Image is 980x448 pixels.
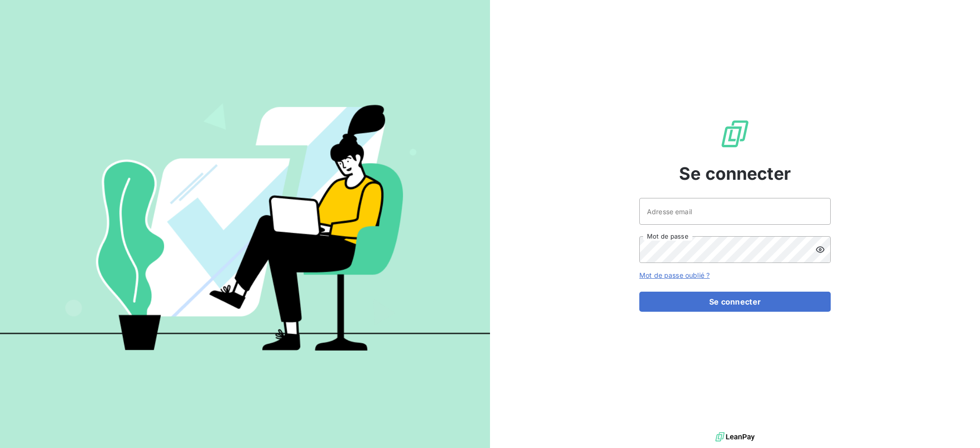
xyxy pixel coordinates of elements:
span: Se connecter [679,161,791,186]
a: Mot de passe oublié ? [639,271,710,279]
img: logo [715,430,755,444]
input: placeholder [639,198,831,225]
button: Se connecter [639,292,831,312]
img: Logo LeanPay [720,119,750,149]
